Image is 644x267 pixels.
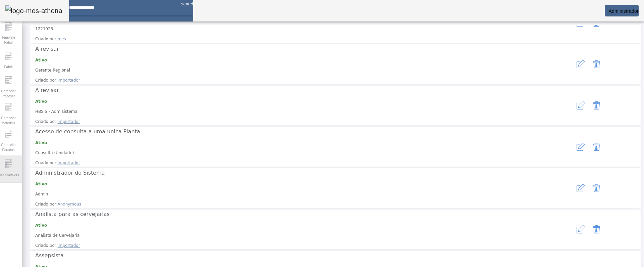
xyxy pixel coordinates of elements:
span: Importador [58,161,80,165]
strong: Ativo [35,223,47,228]
span: Importador [58,78,80,83]
span: mes [58,37,66,41]
span: A revisar [35,87,59,93]
button: Delete [589,97,605,114]
span: Analista para as cervejarias [35,211,110,217]
span: Criado por: [35,36,538,42]
span: Criado por: [35,119,538,125]
span: Fabril [2,62,14,72]
span: A revisar [35,46,59,52]
span: Importador [58,119,80,124]
p: Analista de Cervejaria [35,232,538,238]
span: Assepsista [35,252,64,259]
p: Admin [35,191,538,197]
button: Delete [589,221,605,237]
p: HBSIS - Adm sistema [35,108,538,115]
button: Delete [589,56,605,72]
span: Criado por: [35,160,538,166]
strong: Ativo [35,99,47,104]
span: Anonymous [58,202,82,207]
button: Delete [589,139,605,155]
span: Acesso de consulta a uma única Planta [35,128,140,135]
strong: Ativo [35,140,47,145]
img: logo-mes-athena [5,5,62,16]
button: Delete [589,180,605,196]
span: Administrador do Sistema [35,170,105,176]
span: Administrador [608,8,639,14]
span: Criado por: [35,201,538,207]
strong: Ativo [35,182,47,186]
p: Consulta (Unidade) [35,150,538,156]
span: Criado por: [35,77,538,83]
p: Gerente Regional [35,67,538,73]
span: Importador [58,243,80,248]
span: Criado por: [35,242,538,249]
p: 1221923 [35,26,538,32]
strong: Ativo [35,58,47,62]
